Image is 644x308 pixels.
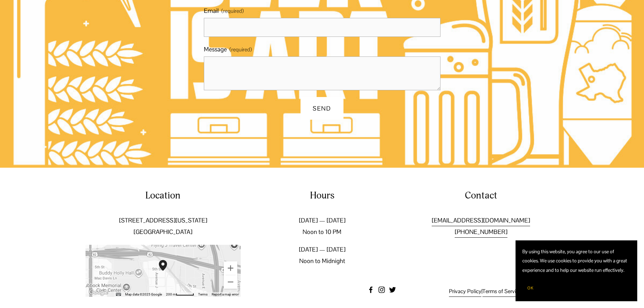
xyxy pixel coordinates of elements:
[159,260,175,282] div: Two Docs Brewing Co. 502 Texas Avenue Lubbock, TX, 79401, United States
[313,104,331,112] span: Send
[230,45,252,55] span: (required)
[204,44,227,55] span: Message
[212,292,239,296] a: Report a map error
[516,240,637,301] section: Cookie banner
[403,189,558,202] h4: Contact
[86,189,241,202] h4: Location
[367,286,374,293] a: Facebook
[125,292,162,296] span: Map data ©2025 Google
[522,247,630,275] p: By using this website, you agree to our use of cookies. We use cookies to provide you with a grea...
[301,97,343,119] button: SendSend
[204,5,219,17] span: Email
[389,286,396,293] a: twitter-unauth
[378,286,385,293] a: instagram-unauth
[87,288,110,297] a: Open this area in Google Maps (opens a new window)
[527,285,533,291] span: OK
[432,215,530,226] a: [EMAIL_ADDRESS][DOMAIN_NAME]
[86,215,241,238] p: [STREET_ADDRESS][US_STATE] [GEOGRAPHIC_DATA]
[244,215,400,238] p: [DATE] — [DATE] Noon to 10 PM
[116,292,121,297] button: Keyboard shortcuts
[244,244,400,267] p: [DATE] — [DATE] Noon to Midnight
[244,189,400,202] h4: Hours
[166,292,176,296] span: 200 m
[455,226,507,238] a: [PHONE_NUMBER]
[482,286,521,297] a: Terms of Service
[198,292,208,296] a: Terms
[449,286,481,297] a: Privacy Policy
[423,286,558,297] p: | |
[522,282,539,294] button: OK
[87,288,110,297] img: Google
[164,292,196,297] button: Map Scale: 200 m per 50 pixels
[224,261,237,275] button: Zoom in
[224,275,237,289] button: Zoom out
[221,6,244,17] span: (required)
